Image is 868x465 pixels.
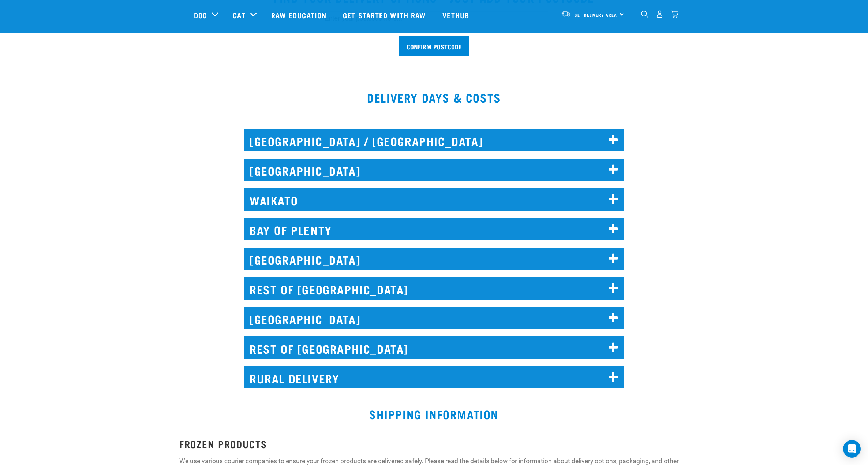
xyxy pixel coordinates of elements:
[575,14,617,16] span: Set Delivery Area
[435,0,478,30] a: Vethub
[244,218,624,240] h2: BAY OF PLENTY
[244,336,624,359] h2: REST OF [GEOGRAPHIC_DATA]
[244,129,624,151] h2: [GEOGRAPHIC_DATA] / [GEOGRAPHIC_DATA]
[244,277,624,300] h2: REST OF [GEOGRAPHIC_DATA]
[671,10,678,18] img: home-icon@2x.png
[244,188,624,211] h2: WAIKATO
[656,10,663,18] img: user.png
[244,159,624,181] h2: [GEOGRAPHIC_DATA]
[244,248,624,270] h2: [GEOGRAPHIC_DATA]
[50,91,818,104] h2: DELIVERY DAYS & COSTS
[336,0,435,30] a: Get started with Raw
[194,10,207,21] a: Dog
[843,440,861,458] div: Open Intercom Messenger
[50,408,818,421] h2: Shipping information
[561,11,571,17] img: van-moving.png
[233,10,245,21] a: Cat
[244,307,624,329] h2: [GEOGRAPHIC_DATA]
[264,0,336,30] a: Raw Education
[641,11,648,18] img: home-icon-1@2x.png
[179,441,267,446] strong: FROZEN PRODUCTS
[399,36,469,56] input: Confirm postcode
[244,366,624,388] h2: RURAL DELIVERY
